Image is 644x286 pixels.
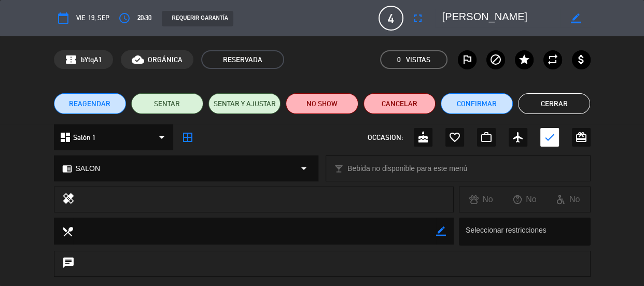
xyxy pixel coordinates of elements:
[480,131,493,144] i: work_outline
[59,131,72,144] i: dashboard
[518,93,590,114] button: Cerrar
[65,53,77,66] span: confirmation_number
[441,93,513,114] button: Confirmar
[459,193,503,206] div: No
[503,193,547,206] div: No
[543,131,556,144] i: check
[54,93,126,114] button: REAGENDAR
[62,164,72,174] i: chrome_reader_mode
[298,162,310,175] i: arrow_drop_down
[62,192,75,207] i: healing
[518,53,530,66] i: star
[379,6,403,31] span: 4
[132,53,144,66] i: cloud_done
[334,164,344,174] i: local_bar
[62,256,75,271] i: chat
[57,12,69,24] i: calendar_today
[412,12,424,24] i: fullscreen
[547,193,590,206] div: No
[76,12,110,24] span: vie. 19, sep.
[137,12,151,24] span: 20:30
[363,93,436,114] button: Cancelar
[417,131,429,144] i: cake
[81,54,102,66] span: bYtqA1
[118,12,131,24] i: access_time
[115,9,134,27] button: access_time
[162,11,233,26] div: REQUERIR GARANTÍA
[156,131,168,144] i: arrow_drop_down
[286,93,358,114] button: NO SHOW
[208,93,281,114] button: SENTAR Y AJUSTAR
[54,9,73,27] button: calendar_today
[347,163,467,175] span: Bebida no disponible para este menú
[368,132,403,144] span: OCCASION:
[76,163,100,175] span: SALON
[489,53,502,66] i: block
[409,9,427,27] button: fullscreen
[148,54,183,66] span: ORGÁNICA
[131,93,203,114] button: SENTAR
[181,131,194,144] i: border_all
[547,53,559,66] i: repeat
[69,98,110,109] span: REAGENDAR
[461,53,473,66] i: outlined_flag
[436,226,446,236] i: border_color
[201,50,284,69] span: RESERVADA
[575,131,587,144] i: card_giftcard
[449,131,461,144] i: favorite_border
[73,132,96,144] span: Salón 1
[575,53,587,66] i: attach_money
[397,54,401,66] span: 0
[512,131,524,144] i: airplanemode_active
[62,225,73,237] i: local_dining
[406,54,430,66] em: Visitas
[570,13,580,23] i: border_color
